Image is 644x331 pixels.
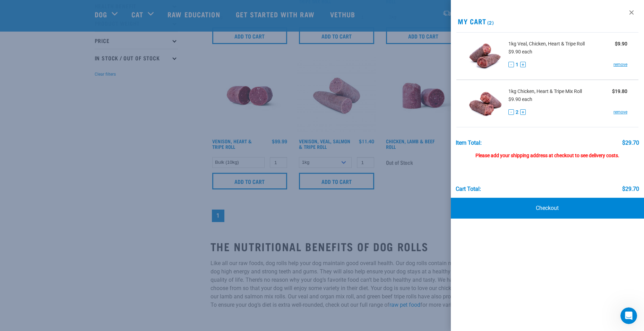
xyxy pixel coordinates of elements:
span: 1kg Veal, Chicken, Heart & Tripe Roll [508,40,585,48]
strong: $9.90 [615,41,627,46]
div: Cart total: [456,186,481,192]
button: + [520,109,526,115]
a: remove [613,61,627,68]
img: Chicken, Heart & Tripe Mix Roll [467,86,503,121]
button: + [520,62,526,67]
span: (2) [486,21,494,24]
div: $29.70 [622,140,639,146]
iframe: Intercom live chat [620,307,637,324]
strong: $19.80 [612,88,627,94]
span: 1 [516,61,518,68]
img: Veal, Chicken, Heart & Tripe Roll [467,38,503,74]
a: remove [613,109,627,115]
span: $9.90 each [508,49,532,54]
div: Item Total: [456,140,482,146]
span: $9.90 each [508,96,532,102]
h2: My Cart [451,17,644,25]
div: $29.70 [622,186,639,192]
span: 1kg Chicken, Heart & Tripe Mix Roll [508,88,582,95]
span: 2 [516,109,518,116]
a: Checkout [451,198,644,219]
button: - [508,62,514,67]
div: Please add your shipping address at checkout to see delivery costs. [456,146,639,159]
button: - [508,109,514,115]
